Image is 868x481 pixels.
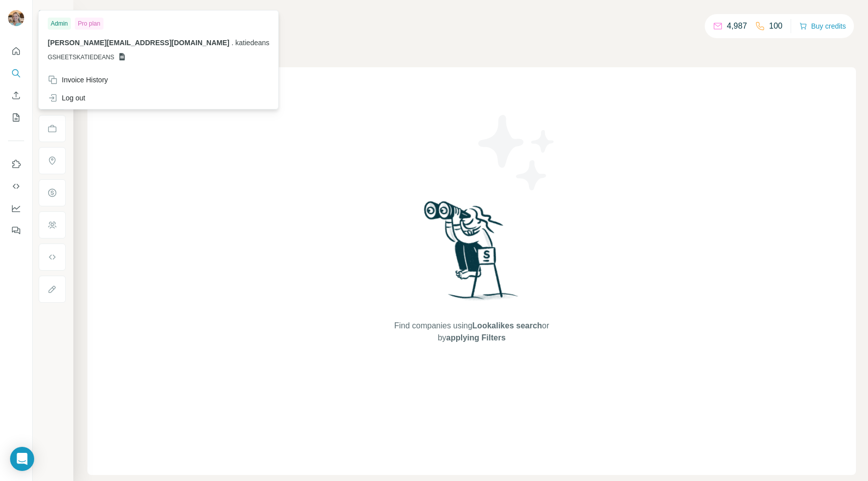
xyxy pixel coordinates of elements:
span: [PERSON_NAME][EMAIL_ADDRESS][DOMAIN_NAME] [48,39,230,47]
button: Enrich CSV [8,86,24,104]
img: Surfe Illustration - Woman searching with binoculars [419,198,524,310]
button: Search [8,64,24,82]
span: applying Filters [446,333,505,342]
button: Feedback [8,221,24,239]
img: Avatar [8,10,24,26]
button: Show [31,6,72,21]
span: Find companies using or by [391,320,552,344]
span: Lookalikes search [472,321,542,330]
div: Pro plan [75,18,103,30]
div: Log out [48,93,85,103]
img: Surfe Illustration - Stars [472,107,562,198]
button: Use Surfe API [8,177,24,195]
div: Open Intercom Messenger [10,447,34,471]
span: katiedeans [236,39,270,47]
h4: Search [87,12,856,26]
button: My lists [8,108,24,127]
button: Dashboard [8,199,24,217]
span: GSHEETSKATIEDEANS [48,53,114,62]
button: Buy credits [799,19,846,33]
p: 100 [769,20,783,32]
div: Invoice History [48,75,108,85]
button: Quick start [8,42,24,60]
p: 4,987 [727,20,747,32]
div: Admin [48,18,71,30]
span: . [232,39,234,47]
button: Use Surfe on LinkedIn [8,155,24,173]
